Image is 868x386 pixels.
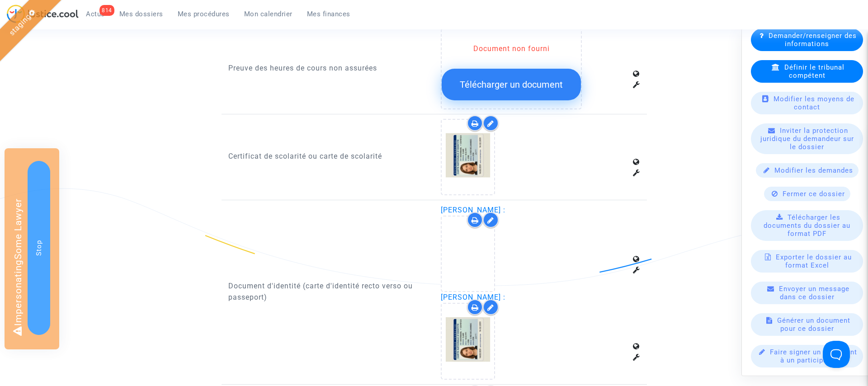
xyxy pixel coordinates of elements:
span: Mes procédures [178,10,230,18]
span: Mes finances [307,10,350,18]
iframe: Help Scout Beacon - Open [823,341,850,368]
span: Télécharger les documents du dossier au format PDF [764,213,850,238]
button: Télécharger un document [442,69,581,100]
a: staging [7,12,33,38]
p: Certificat de scolarité ou carte de scolarité [228,151,428,162]
div: 814 [99,5,114,16]
span: Actus [86,10,105,18]
span: Exporter le dossier au format Excel [776,253,852,269]
img: jc-logo.svg [7,5,79,23]
span: Modifier les demandes [774,166,853,174]
a: Mes finances [300,7,358,21]
span: Fermer ce dossier [783,190,845,198]
p: Document d'identité (carte d'identité recto verso ou passeport) [228,280,428,303]
span: Mes dossiers [119,10,163,18]
a: 814Actus [79,7,112,21]
a: Mes dossiers [112,7,170,21]
button: Stop [28,161,50,335]
span: Mon calendrier [244,10,292,18]
a: Mon calendrier [237,7,300,21]
div: Document non fourni [442,43,581,54]
span: Faire signer un document à un participant [770,348,857,364]
span: Générer un document pour ce dossier [777,316,850,333]
a: Mes procédures [170,7,237,21]
p: Preuve des heures de cours non assurées [228,62,428,74]
span: Modifier les moyens de contact [774,95,854,111]
span: Demander/renseigner des informations [769,32,857,48]
span: [PERSON_NAME] : [441,293,505,301]
span: Définir le tribunal compétent [784,63,844,80]
span: Stop [35,240,43,256]
div: Impersonating [5,148,59,349]
span: Inviter la protection juridique du demandeur sur le dossier [760,127,854,151]
span: Envoyer un message dans ce dossier [779,285,849,301]
span: [PERSON_NAME] : [441,206,505,214]
span: Télécharger un document [460,79,563,90]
